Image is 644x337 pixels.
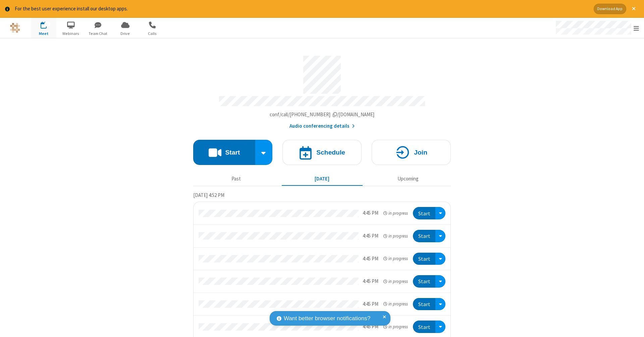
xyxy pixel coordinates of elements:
[594,4,626,14] button: Download App
[113,31,138,37] span: Drive
[193,192,224,198] span: [DATE] 4:52 PM
[316,149,345,156] h4: Schedule
[435,275,445,288] div: Open menu
[414,149,427,156] h4: Join
[435,321,445,333] div: Open menu
[383,210,408,216] em: in progress
[270,111,375,119] button: Copy my meeting room linkCopy my meeting room link
[627,320,639,332] iframe: Chat
[86,31,111,37] span: Team Chat
[58,31,84,37] span: Webinars
[413,298,435,310] button: Start
[2,18,28,38] button: Logo
[44,22,50,27] div: 13
[140,31,165,37] span: Calls
[196,173,277,185] button: Past
[363,255,378,263] div: 4:45 PM
[368,173,448,185] button: Upcoming
[15,5,589,13] div: For the best user experience install our desktop apps.
[549,18,644,38] div: Open menu
[413,275,435,288] button: Start
[413,207,435,219] button: Start
[363,209,378,217] div: 4:45 PM
[193,51,451,130] section: Account details
[383,324,408,330] em: in progress
[383,278,408,285] em: in progress
[435,230,445,242] div: Open menu
[413,253,435,265] button: Start
[435,207,445,219] div: Open menu
[435,298,445,310] div: Open menu
[193,140,255,165] button: Start
[10,23,20,33] img: QA Selenium DO NOT DELETE OR CHANGE
[31,31,56,37] span: Meet
[225,149,240,156] h4: Start
[383,301,408,307] em: in progress
[363,278,378,285] div: 4:45 PM
[383,233,408,239] em: in progress
[363,232,378,240] div: 4:45 PM
[629,4,639,14] button: Close alert
[435,253,445,265] div: Open menu
[413,321,435,333] button: Start
[255,140,273,165] div: Start conference options
[284,314,370,323] span: Want better browser notifications?
[289,122,355,130] button: Audio conferencing details
[363,300,378,308] div: 4:45 PM
[270,111,375,118] span: Copy my meeting room link
[282,173,363,185] button: [DATE]
[383,255,408,262] em: in progress
[413,230,435,242] button: Start
[282,140,362,165] button: Schedule
[372,140,451,165] button: Join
